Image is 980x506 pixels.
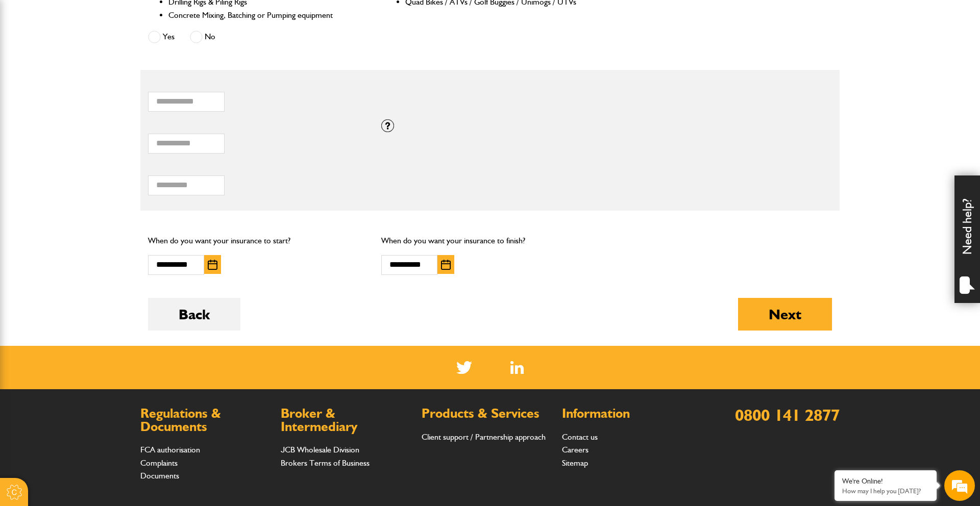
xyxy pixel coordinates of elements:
h2: Products & Services [422,407,552,420]
img: Linked In [510,361,524,374]
h2: Information [562,407,692,420]
em: Start Chat [139,314,185,328]
li: Concrete Mixing, Batching or Pumping equipment [168,9,362,22]
div: Minimize live chat window [167,5,192,30]
a: Contact us [562,432,598,442]
a: 0800 141 2877 [735,405,840,425]
div: We're Online! [842,477,929,486]
a: LinkedIn [510,361,524,374]
label: Yes [148,31,175,43]
img: Choose date [441,260,451,270]
p: How may I help you today? [842,487,929,495]
p: When do you want your insurance to finish? [381,234,599,247]
img: Choose date [208,260,217,270]
input: Enter your phone number [13,155,186,177]
button: Back [148,298,240,331]
div: Need help? [954,175,980,303]
div: Chat with us now [53,57,171,70]
p: When do you want your insurance to start? [148,234,366,247]
a: Complaints [140,458,178,468]
h2: Broker & Intermediary [281,407,411,433]
button: Next [738,298,832,331]
a: FCA authorisation [140,445,200,454]
h2: Regulations & Documents [140,407,271,433]
label: No [190,31,215,43]
a: Careers [562,445,589,454]
input: Enter your last name [13,94,186,117]
a: Documents [140,471,179,480]
a: Brokers Terms of Business [281,458,370,468]
a: Client support / Partnership approach [422,432,546,442]
textarea: Type your message and hit 'Enter' [13,185,186,306]
img: d_20077148190_company_1631870298795_20077148190 [17,57,43,71]
img: Twitter [456,361,472,374]
a: Sitemap [562,458,588,468]
a: JCB Wholesale Division [281,445,359,454]
input: Enter your email address [13,124,186,147]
